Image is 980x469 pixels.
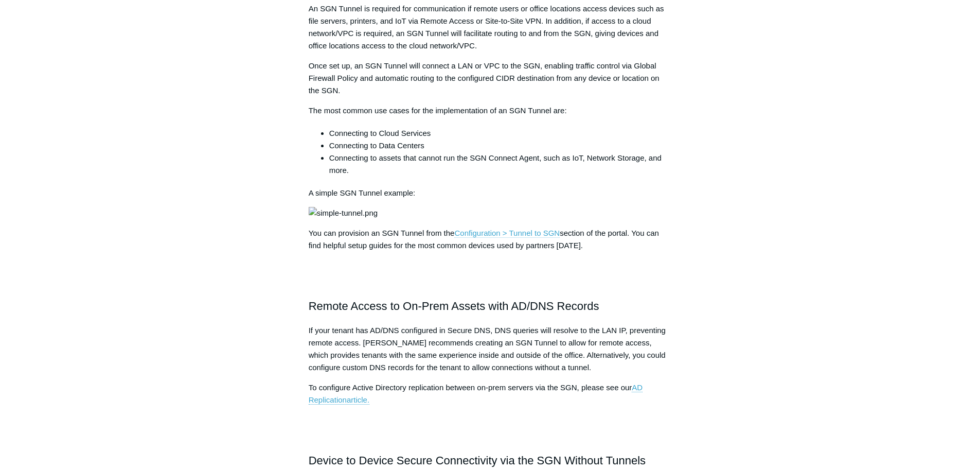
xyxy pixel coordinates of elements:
[347,395,369,404] span: article.
[329,153,662,175] span: Connecting to assets that cannot run the SGN Connect Agent, such as IoT, Network Storage, and more.
[309,383,632,392] span: To configure Active Directory replication between on-prem servers via the SGN, please see our
[454,229,560,238] a: Configuration > Tunnel to SGN
[309,300,599,312] span: Remote Access to On-Prem Assets with AD/DNS Records
[309,454,646,467] span: Device to Device Secure Connectivity via the SGN Without Tunnels
[309,229,455,237] span: You can provision an SGN Tunnel from the
[309,106,567,115] span: The most common use cases for the implementation of an SGN Tunnel are:
[309,4,664,50] span: An SGN Tunnel is required for communication if remote users or office locations access devices su...
[329,141,424,150] span: Connecting to Data Centers
[309,188,416,197] span: A simple SGN Tunnel example:
[329,129,431,137] span: Connecting to Cloud Services
[309,229,659,250] span: section of the portal. You can find helpful setup guides for the most common devices used by part...
[309,207,378,219] img: simple-tunnel.png
[309,326,666,372] span: If your tenant has AD/DNS configured in Secure DNS, DNS queries will resolve to the LAN IP, preve...
[309,61,660,95] span: Once set up, an SGN Tunnel will connect a LAN or VPC to the SGN, enabling traffic control via Glo...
